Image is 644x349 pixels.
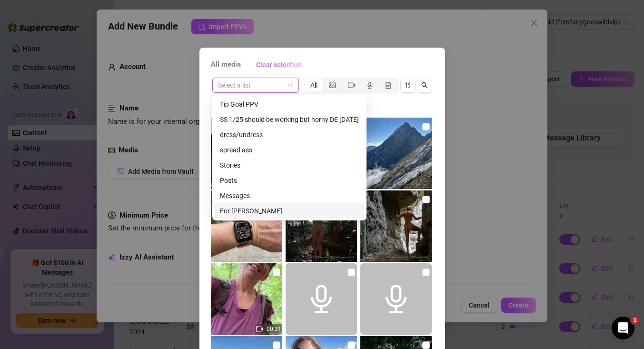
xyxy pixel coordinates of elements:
div: For [PERSON_NAME] [220,206,359,216]
div: segmented control [304,78,399,93]
span: 1 [631,317,639,324]
button: sort-descending [400,78,416,93]
div: Tip Goal PPV [220,99,359,110]
div: spread ass [214,142,365,158]
span: video-camera [256,326,263,332]
span: file-gif [385,82,392,89]
div: Messages [214,188,365,203]
img: media [360,190,432,262]
div: Posts [214,173,365,188]
span: Clear selection [256,61,302,69]
span: audio [307,285,336,313]
span: audio [382,285,410,313]
img: media [211,190,282,262]
div: Posts [220,175,359,186]
img: media [286,190,357,262]
div: For Izzie [214,203,365,219]
span: search [421,82,428,89]
span: picture [329,82,336,89]
img: media [360,118,432,189]
div: SS 1/25 should be working but horny DE [DATE] [220,114,359,125]
div: Messages [220,190,359,201]
span: audio [367,82,373,89]
img: media [211,263,282,335]
span: 00:31 [267,326,281,332]
button: Clear selection [248,57,309,72]
img: media [211,118,282,189]
span: sort-descending [405,82,411,89]
span: All media [211,59,241,70]
span: video-camera [348,82,355,89]
div: All [305,79,323,92]
div: Stories [214,158,365,173]
div: SS 1/25 should be working but horny DE Sept 25 [214,112,365,127]
iframe: Intercom live chat [612,317,634,339]
div: Stories [220,160,359,170]
div: spread ass [220,145,359,155]
div: Tip Goal PPV [214,97,365,112]
div: dress/undress [220,130,359,140]
div: dress/undress [214,127,365,142]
